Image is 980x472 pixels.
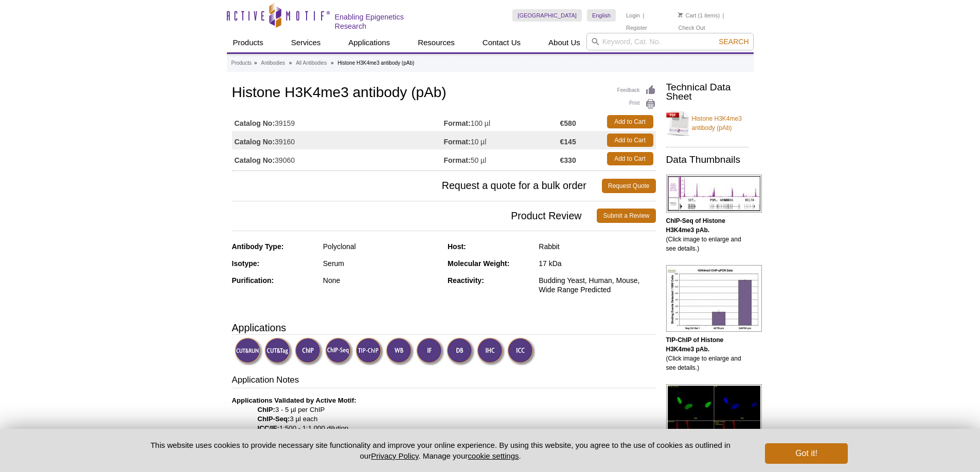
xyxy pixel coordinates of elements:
[412,33,461,52] a: Resources
[512,9,582,22] a: [GEOGRAPHIC_DATA]
[587,9,616,22] a: English
[607,134,653,147] a: Add to Cart
[254,60,257,66] li: »
[133,440,749,461] p: This website uses cookies to provide necessary site functionality and improve your online experie...
[258,424,280,432] strong: ICC/IF:
[666,83,749,101] h2: Technical Data Sheet
[719,37,749,46] span: Search
[232,276,274,285] strong: Purification:
[626,24,647,31] a: Register
[235,119,275,128] strong: Catalog No:
[666,175,762,213] img: Histone H3K4me3 antibody (pAb) tested by ChIP-Seq.
[258,415,290,423] strong: ChIP-Seq:
[342,33,396,52] a: Applications
[335,12,437,31] h2: Enabling Epigenetics Research
[560,156,576,165] strong: €330
[666,335,749,372] p: (Click image to enlarge and see details.)
[444,137,471,146] strong: Format:
[444,149,560,168] td: 50 µl
[723,9,724,22] li: |
[678,12,683,17] img: Your Cart
[232,374,656,388] h3: Application Notes
[227,33,270,52] a: Products
[716,37,752,46] button: Search
[586,33,754,50] input: Keyword, Cat. No.
[323,242,440,251] div: Polyclonal
[560,137,576,146] strong: €145
[597,209,655,223] a: Submit a Review
[232,320,656,335] h3: Applications
[258,406,275,413] strong: ChIP:
[444,156,471,165] strong: Format:
[323,259,440,268] div: Serum
[289,60,292,66] li: »
[626,12,640,19] a: Login
[539,276,655,294] div: Budding Yeast, Human, Mouse, Wide Range Predicted
[666,155,749,164] h2: Data Thumbnails
[337,60,414,66] li: Histone H3K4me3 antibody (pAb)
[617,99,656,110] a: Print
[607,115,653,128] a: Add to Cart
[264,337,293,366] img: CUT&Tag Validated
[232,112,444,131] td: 39159
[468,451,519,460] button: cookie settings
[448,276,484,285] strong: Reactivity:
[666,108,749,139] a: Histone H3K4me3 antibody (pAb)
[232,85,656,102] h1: Histone H3K4me3 antibody (pAb)
[447,337,475,366] img: Dot Blot Validated
[261,59,285,68] a: Antibodies
[232,259,260,268] strong: Isotype:
[325,337,353,366] img: ChIP-Seq Validated
[296,59,327,68] a: All Antibodies
[678,12,696,19] a: Cart
[643,9,644,22] li: |
[507,337,536,366] img: Immunocytochemistry Validated
[444,119,471,128] strong: Format:
[607,152,653,165] a: Add to Cart
[666,216,749,253] p: (Click image to enlarge and see details.)
[542,33,586,52] a: About Us
[232,397,357,404] b: Applications Validated by Active Motif:
[323,276,440,285] div: None
[235,156,275,165] strong: Catalog No:
[232,179,602,193] span: Request a quote for a bulk order
[355,337,384,366] img: TIP-ChIP Validated
[765,443,847,464] button: Got it!
[448,242,466,251] strong: Host:
[666,217,725,234] b: ChIP-Seq of Histone H3K4me3 pAb.
[476,33,527,52] a: Contact Us
[235,337,263,366] img: CUT&RUN Validated
[232,242,284,251] strong: Antibody Type:
[371,451,418,460] a: Privacy Policy
[560,119,576,128] strong: €580
[331,60,334,66] li: »
[678,9,720,22] li: (1 items)
[232,209,597,223] span: Product Review
[231,59,252,68] a: Products
[539,259,655,268] div: 17 kDa
[666,336,724,353] b: TIP-ChIP of Histone H3K4me3 pAb.
[235,137,275,146] strong: Catalog No:
[617,85,656,96] a: Feedback
[448,259,509,268] strong: Molecular Weight:
[285,33,327,52] a: Services
[232,149,444,168] td: 39060
[386,337,414,366] img: Western Blot Validated
[416,337,444,366] img: Immunofluorescence Validated
[477,337,505,366] img: Immunohistochemistry Validated
[666,384,762,457] img: Histone H3K4me3 antibody (pAb) tested by immunofluorescence.
[444,112,560,131] td: 100 µl
[666,265,762,332] img: Histone H3K4me3 antibody (pAb) tested by TIP-ChIP.
[444,131,560,149] td: 10 µl
[602,179,656,193] a: Request Quote
[539,242,655,251] div: Rabbit
[232,131,444,149] td: 39160
[295,337,323,366] img: ChIP Validated
[678,24,705,31] a: Check Out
